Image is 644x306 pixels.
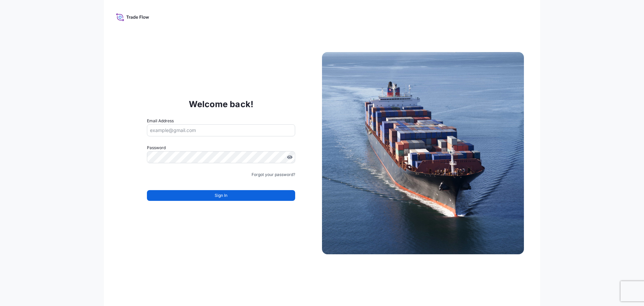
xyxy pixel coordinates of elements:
[189,99,254,110] p: Welcome back!
[147,190,295,201] button: Sign In
[252,171,295,178] a: Forgot your password?
[287,155,292,160] button: Show password
[322,52,524,254] img: Ship illustration
[147,144,295,151] label: Password
[147,118,174,124] label: Email Address
[215,192,227,199] span: Sign In
[147,124,295,136] input: example@gmail.com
